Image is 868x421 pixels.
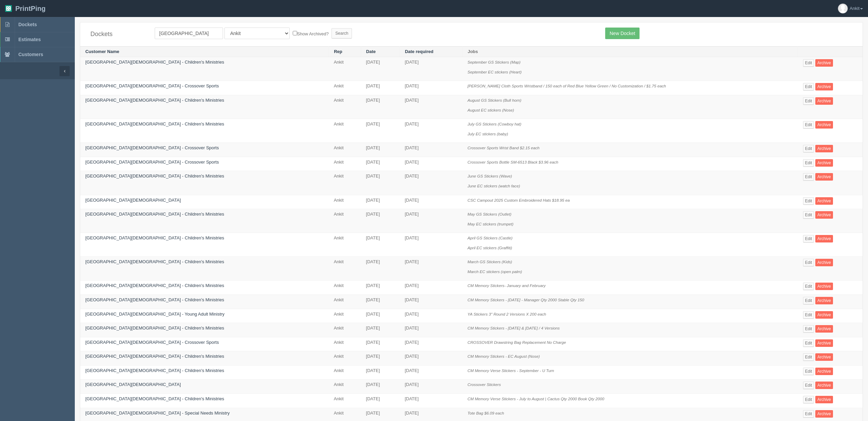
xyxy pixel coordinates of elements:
[361,233,399,257] td: [DATE]
[815,410,833,418] a: Archive
[85,212,224,217] a: [GEOGRAPHIC_DATA][DEMOGRAPHIC_DATA] - Children's Ministries
[399,233,462,257] td: [DATE]
[815,159,833,167] a: Archive
[5,5,12,12] img: logo-3e63b451c926e2ac314895c53de4908e5d424f24456219fb08d385ab2e579770.png
[361,393,399,408] td: [DATE]
[293,30,329,37] label: Show Archived?
[467,70,522,74] i: September EC stickers (Heart)
[361,323,399,337] td: [DATE]
[467,246,512,250] i: April EC stickers (Graffiti)
[399,351,462,366] td: [DATE]
[467,174,512,178] i: June GS Stickers (Wave)
[329,233,361,257] td: Ankit
[85,198,181,203] a: [GEOGRAPHIC_DATA][DEMOGRAPHIC_DATA]
[361,365,399,380] td: [DATE]
[803,325,814,333] a: Edit
[467,84,666,88] i: [PERSON_NAME] Cloth Sports Wristband / 150 each of Red Blue Yellow Green / No Customization / $1....
[815,311,833,319] a: Archive
[399,195,462,209] td: [DATE]
[85,382,181,387] a: [GEOGRAPHIC_DATA][DEMOGRAPHIC_DATA]
[803,410,814,418] a: Edit
[467,160,558,164] i: Crossover Sports Bottle SM-6513 Black $3.96 each
[467,411,504,415] i: Tote Bag $6.09 each
[85,283,224,288] a: [GEOGRAPHIC_DATA][DEMOGRAPHIC_DATA] - Children's Ministries
[815,382,833,389] a: Archive
[815,259,833,266] a: Archive
[815,97,833,105] a: Archive
[361,209,399,233] td: [DATE]
[803,235,814,242] a: Edit
[85,159,219,165] a: [GEOGRAPHIC_DATA][DEMOGRAPHIC_DATA] - Crossover Sports
[85,340,219,345] a: [GEOGRAPHIC_DATA][DEMOGRAPHIC_DATA] - Crossover Sports
[361,143,399,157] td: [DATE]
[329,323,361,337] td: Ankit
[361,309,399,323] td: [DATE]
[329,365,361,380] td: Ankit
[329,309,361,323] td: Ankit
[803,97,814,105] a: Edit
[803,339,814,347] a: Edit
[85,83,219,88] a: [GEOGRAPHIC_DATA][DEMOGRAPHIC_DATA] - Crossover Sports
[815,297,833,304] a: Archive
[399,393,462,408] td: [DATE]
[85,60,224,65] a: [GEOGRAPHIC_DATA][DEMOGRAPHIC_DATA] - Children's Ministries
[467,184,520,188] i: June EC stickers (watch face)
[399,95,462,119] td: [DATE]
[18,37,41,42] span: Estimates
[467,132,508,136] i: July EC stickers (baby)
[329,95,361,119] td: Ankit
[803,259,814,266] a: Edit
[329,143,361,157] td: Ankit
[467,212,511,216] i: May GS Stickers (Outlet)
[803,59,814,67] a: Edit
[803,159,814,167] a: Edit
[329,281,361,295] td: Ankit
[361,171,399,195] td: [DATE]
[85,354,224,359] a: [GEOGRAPHIC_DATA][DEMOGRAPHIC_DATA] - Children's Ministries
[329,195,361,209] td: Ankit
[85,173,224,179] a: [GEOGRAPHIC_DATA][DEMOGRAPHIC_DATA] - Children's Ministries
[467,259,512,264] i: March GS Stickers (Kids)
[399,337,462,351] td: [DATE]
[85,410,230,416] a: [GEOGRAPHIC_DATA][DEMOGRAPHIC_DATA] - Special Needs Ministry
[467,222,513,226] i: May EC stickers (trumpet)
[361,119,399,143] td: [DATE]
[815,211,833,219] a: Archive
[815,197,833,205] a: Archive
[361,295,399,309] td: [DATE]
[361,281,399,295] td: [DATE]
[18,22,37,27] span: Dockets
[467,269,522,274] i: March EC stickers (open palm)
[329,337,361,351] td: Ankit
[815,83,833,90] a: Archive
[815,283,833,290] a: Archive
[467,60,521,64] i: September GS Stickers (Map)
[467,326,560,330] i: CM Memory Stickers - [DATE] & [DATE] / 4 Versions
[815,235,833,242] a: Archive
[18,52,43,57] span: Customers
[399,257,462,281] td: [DATE]
[361,337,399,351] td: [DATE]
[815,353,833,361] a: Archive
[803,211,814,219] a: Edit
[293,31,297,35] input: Show Archived?
[467,354,540,358] i: CM Memory Stickers - EC August (Nose)
[329,393,361,408] td: Ankit
[329,257,361,281] td: Ankit
[361,95,399,119] td: [DATE]
[815,121,833,129] a: Archive
[85,235,224,240] a: [GEOGRAPHIC_DATA][DEMOGRAPHIC_DATA] - Children's Ministries
[815,173,833,181] a: Archive
[85,121,224,127] a: [GEOGRAPHIC_DATA][DEMOGRAPHIC_DATA] - Children's Ministries
[366,49,376,54] a: Date
[329,157,361,171] td: Ankit
[399,209,462,233] td: [DATE]
[815,325,833,333] a: Archive
[815,59,833,67] a: Archive
[399,365,462,380] td: [DATE]
[361,351,399,366] td: [DATE]
[467,283,546,288] i: CM Memory Stickers- January and February
[803,382,814,389] a: Edit
[85,325,224,331] a: [GEOGRAPHIC_DATA][DEMOGRAPHIC_DATA] - Children's Ministries
[467,382,501,387] i: Crossover Stickers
